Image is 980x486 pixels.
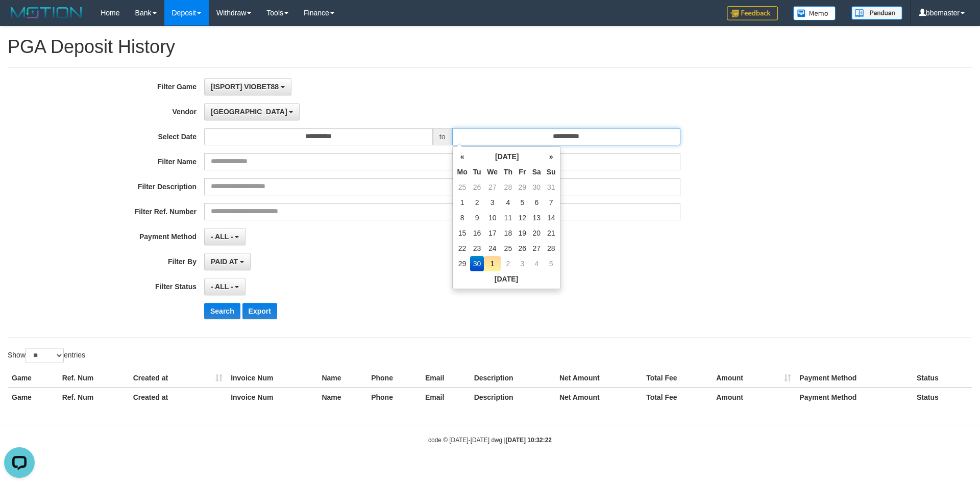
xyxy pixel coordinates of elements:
th: Game [8,369,58,388]
td: 5 [544,256,558,271]
th: « [455,149,470,164]
td: 12 [516,210,529,225]
th: Amount [712,388,795,406]
button: Search [204,303,240,319]
button: Export [242,303,277,319]
td: 20 [529,225,544,241]
td: 25 [455,180,470,195]
img: panduan.png [851,6,902,20]
button: PAID AT [204,253,251,270]
th: Sa [529,164,544,180]
th: Name [317,388,367,406]
th: Email [421,369,470,388]
td: 22 [455,241,470,256]
td: 16 [470,225,484,241]
button: [ISPORT] VIOBET88 [204,78,291,95]
td: 8 [455,210,470,225]
td: 29 [516,180,529,195]
td: 26 [516,241,529,256]
th: Tu [470,164,484,180]
th: Fr [516,164,529,180]
td: 2 [470,195,484,210]
th: Amount [712,369,795,388]
td: 1 [484,256,501,271]
th: Description [470,369,555,388]
td: 27 [484,180,501,195]
h1: PGA Deposit History [8,37,972,57]
td: 31 [544,180,558,195]
td: 28 [501,180,516,195]
th: Invoice Num [227,388,317,406]
img: Button%20Memo.svg [793,6,836,20]
label: Show entries [8,348,85,363]
td: 25 [501,241,516,256]
span: to [433,128,452,145]
th: » [544,149,558,164]
td: 3 [484,195,501,210]
td: 11 [501,210,516,225]
th: We [484,164,501,180]
td: 14 [544,210,558,225]
td: 4 [501,195,516,210]
span: [GEOGRAPHIC_DATA] [211,108,287,116]
td: 17 [484,225,501,241]
button: Open LiveChat chat widget [4,4,35,35]
td: 24 [484,241,501,256]
button: [GEOGRAPHIC_DATA] [204,103,300,120]
td: 28 [544,241,558,256]
th: Phone [367,388,421,406]
span: - ALL - [211,283,233,291]
img: Feedback.jpg [727,6,778,20]
th: Th [501,164,516,180]
td: 1 [455,195,470,210]
td: 10 [484,210,501,225]
th: Payment Method [795,388,913,406]
th: [DATE] [455,271,558,287]
td: 5 [516,195,529,210]
td: 15 [455,225,470,241]
td: 4 [529,256,544,271]
th: Status [913,388,972,406]
img: MOTION_logo.png [8,5,85,20]
th: Ref. Num [58,388,129,406]
th: Mo [455,164,470,180]
td: 30 [529,180,544,195]
span: [ISPORT] VIOBET88 [211,83,279,91]
th: Net Amount [555,388,642,406]
td: 19 [516,225,529,241]
td: 29 [455,256,470,271]
th: Total Fee [642,369,712,388]
th: Status [913,369,972,388]
span: PAID AT [211,258,238,266]
td: 7 [544,195,558,210]
th: Total Fee [642,388,712,406]
th: Payment Method [795,369,913,388]
td: 23 [470,241,484,256]
th: Phone [367,369,421,388]
td: 26 [470,180,484,195]
th: Email [421,388,470,406]
span: - ALL - [211,233,233,241]
td: 6 [529,195,544,210]
th: Net Amount [555,369,642,388]
small: code © [DATE]-[DATE] dwg | [428,437,552,444]
button: - ALL - [204,278,246,295]
td: 18 [501,225,516,241]
th: Name [317,369,367,388]
th: Created at [129,388,227,406]
th: Created at [129,369,227,388]
th: Game [8,388,58,406]
strong: [DATE] 10:32:22 [506,437,552,444]
td: 9 [470,210,484,225]
th: Invoice Num [227,369,317,388]
th: Su [544,164,558,180]
th: Description [470,388,555,406]
th: Ref. Num [58,369,129,388]
td: 13 [529,210,544,225]
td: 2 [501,256,516,271]
th: [DATE] [470,149,544,164]
td: 30 [470,256,484,271]
td: 27 [529,241,544,256]
td: 21 [544,225,558,241]
button: - ALL - [204,228,246,245]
